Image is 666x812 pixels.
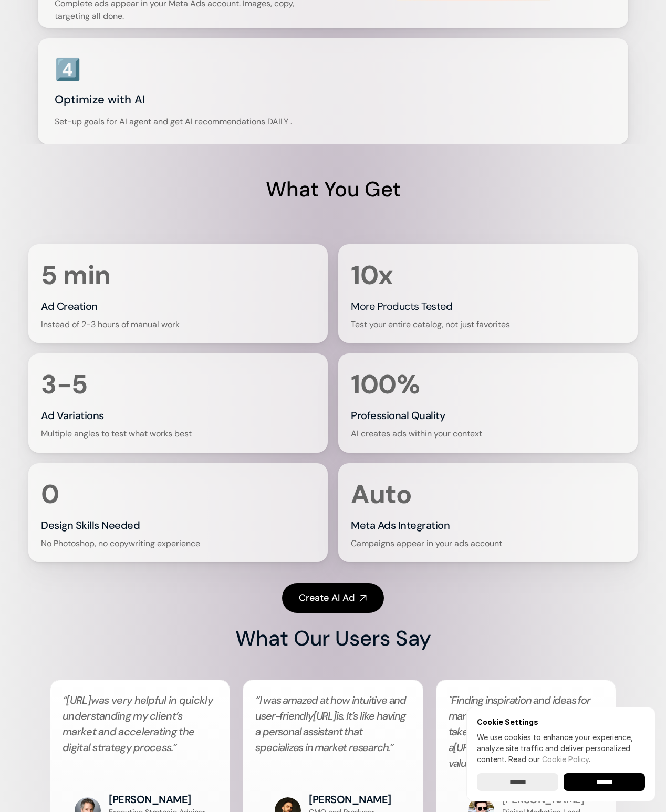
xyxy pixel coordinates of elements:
p: We use cookies to enhance your experience, analyze site traffic and deliver personalized content. [477,732,645,765]
a: [URL] [453,741,476,754]
h1: What You Get [49,174,617,204]
h3: 4️⃣ [55,55,81,84]
p: Campaigns appear in your ads account [351,538,502,549]
strong: 3-5 [41,367,88,402]
strong: 10x [351,258,393,293]
h3: Ad Variations [41,408,315,423]
a: [URL] [66,693,91,707]
span: ” [390,741,393,754]
span: Read our . [508,755,590,764]
a: [URL] [313,709,336,723]
h3: Design Skills Needed [41,518,315,533]
a: Cookie Policy [542,755,589,764]
span: “ [255,693,259,707]
h3: [PERSON_NAME] [109,792,191,807]
h2: I was amazed at how intuitive and user-friendly is. It’s like having a personal assistant that sp... [255,692,410,771]
h3: Ad Creation [41,299,98,314]
strong: Auto [351,477,412,512]
h3: Meta Ads Integration [351,518,625,533]
strong: 0 [41,477,59,512]
strong: 100% [351,367,420,402]
strong: 5 min [41,258,111,293]
h2: "Finding inspiration and ideas for marketing research direction often takes a lot of time. Howeve... [449,692,603,771]
h3: [PERSON_NAME] [309,792,391,807]
span: . [171,741,173,754]
h6: Cookie Settings [477,717,645,726]
p: No Photoshop, no copywriting experience [41,538,200,549]
p: Multiple angles to test what works best [41,428,192,440]
a: Create AI Ad [282,583,384,613]
h4: Create AI Ad [299,591,355,605]
h3: Optimize with AI [55,89,329,110]
h2: What Our Users Say [235,623,431,653]
p: Instead of 2-3 hours of manual work [41,319,180,330]
p: Test your entire catalog, not just favorites [351,319,510,330]
p: Set-up goals for AI agent and get AI recommendations DAILY . [55,116,329,128]
h3: Professional Quality [351,408,625,423]
h3: More Products Tested [351,299,625,314]
p: AI creates ads within your context [351,428,482,440]
h2: “ was very helpful in quickly understanding my client’s market and accelerating the digital strat... [63,692,217,771]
